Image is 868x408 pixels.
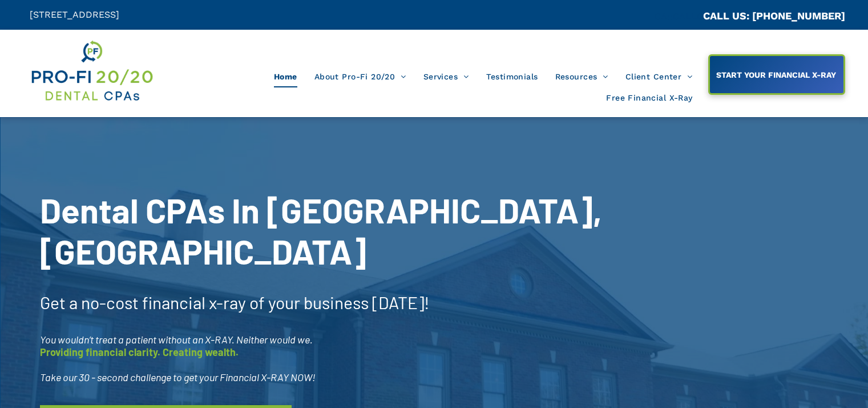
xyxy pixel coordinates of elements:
[712,65,840,85] span: START YOUR FINANCIAL X-RAY
[30,9,119,20] span: [STREET_ADDRESS]
[547,66,617,87] a: Resources
[81,292,246,313] span: no-cost financial x-ray
[703,10,845,22] a: CALL US: [PHONE_NUMBER]
[265,66,306,87] a: Home
[478,66,547,87] a: Testimonials
[708,54,845,95] a: START YOUR FINANCIAL X-RAY
[40,292,78,313] span: Get a
[40,189,602,271] span: Dental CPAs In [GEOGRAPHIC_DATA], [GEOGRAPHIC_DATA]
[415,66,478,87] a: Services
[249,292,430,313] span: of your business [DATE]!
[617,66,701,87] a: Client Center
[597,87,701,109] a: Free Financial X-Ray
[306,66,415,87] a: About Pro-Fi 20/20
[40,333,313,346] span: You wouldn’t treat a patient without an X-RAY. Neither would we.
[40,346,239,358] span: Providing financial clarity. Creating wealth.
[30,38,154,103] img: Get Dental CPA Consulting, Bookkeeping, & Bank Loans
[40,371,316,383] span: Take our 30 - second challenge to get your Financial X-RAY NOW!
[655,11,703,22] span: CA::CALLC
